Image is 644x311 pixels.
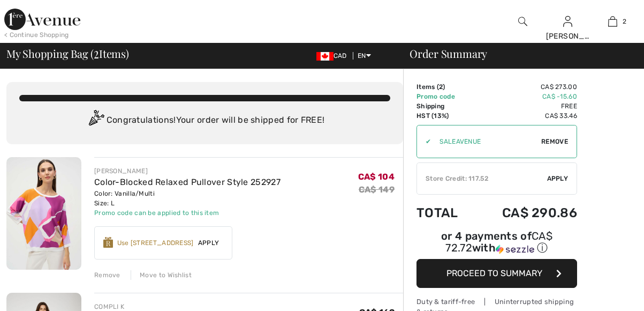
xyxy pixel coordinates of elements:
span: Apply [194,238,224,248]
div: Move to Wishlist [131,270,192,280]
span: My Shopping Bag ( Items) [6,48,129,59]
img: Color-Blocked Relaxed Pullover Style 252927 [6,157,81,270]
span: 2 [94,46,99,60]
span: CA$ 104 [358,172,395,182]
td: Free [474,101,577,111]
td: CA$ 290.86 [474,195,577,231]
td: CA$ 33.46 [474,111,577,121]
div: Store Credit: 117.52 [417,174,547,183]
img: Reward-Logo.svg [103,237,113,248]
td: Items ( ) [416,82,474,92]
input: Promo code [431,125,541,158]
span: EN [358,52,371,60]
img: search the website [518,15,527,28]
img: 1ère Avenue [4,9,80,30]
div: [PERSON_NAME] [94,166,281,176]
span: 2 [439,83,443,91]
div: Use [STREET_ADDRESS] [117,238,194,248]
td: HST (13%) [416,111,474,121]
span: Remove [541,137,568,146]
td: Shipping [416,101,474,111]
div: Congratulations! Your order will be shipped for FREE! [19,110,390,131]
span: Apply [547,174,569,183]
span: CAD [316,52,351,60]
a: Sign In [563,16,572,26]
div: Remove [94,270,120,280]
div: Order Summary [397,48,638,59]
div: Promo code can be applied to this item [94,208,281,218]
td: CA$ 273.00 [474,82,577,92]
img: Congratulation2.svg [85,110,107,131]
img: Sezzle [496,245,534,254]
span: Proceed to Summary [446,268,542,278]
a: Color-Blocked Relaxed Pullover Style 252927 [94,177,281,187]
span: 2 [623,17,626,26]
s: CA$ 149 [359,184,395,195]
a: 2 [591,15,635,28]
td: CA$ -15.60 [474,92,577,101]
div: Color: Vanilla/Multi Size: L [94,189,281,208]
div: ✔ [417,137,431,146]
button: Proceed to Summary [416,259,577,288]
img: My Bag [608,15,617,28]
div: or 4 payments of with [416,231,577,255]
div: or 4 payments ofCA$ 72.72withSezzle Click to learn more about Sezzle [416,231,577,259]
td: Total [416,195,474,231]
img: Canadian Dollar [316,52,334,61]
div: [PERSON_NAME] [546,31,590,42]
div: < Continue Shopping [4,30,69,40]
td: Promo code [416,92,474,101]
img: My Info [563,15,572,28]
span: CA$ 72.72 [445,229,552,254]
